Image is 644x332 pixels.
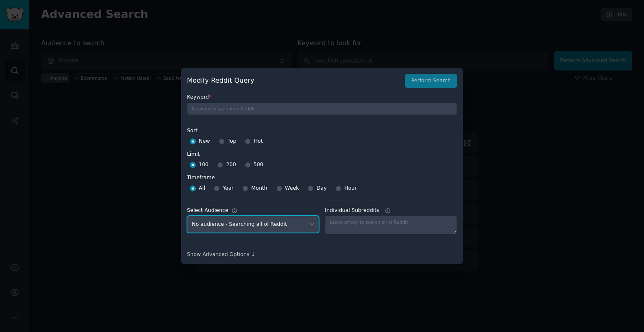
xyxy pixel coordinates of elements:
span: Week [285,185,299,192]
label: Individual Subreddits [325,207,457,214]
span: Hour [344,185,357,192]
span: Hot [254,138,263,145]
span: Day [317,185,327,192]
span: 200 [226,161,236,169]
span: Top [228,138,236,145]
span: Month [251,185,267,192]
span: 500 [254,161,263,169]
h2: Modify Reddit Query [187,76,400,86]
label: Sort [187,127,457,135]
span: All [199,185,205,192]
input: Keyword to search on Reddit [187,102,457,115]
span: Year [223,185,234,192]
div: Select Audience [187,207,229,214]
span: New [199,138,210,145]
div: Limit [187,151,200,158]
label: Timeframe [187,171,457,182]
label: Keyword [187,94,457,101]
div: Show Advanced Options ↓ [187,251,457,259]
span: 100 [199,161,208,169]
